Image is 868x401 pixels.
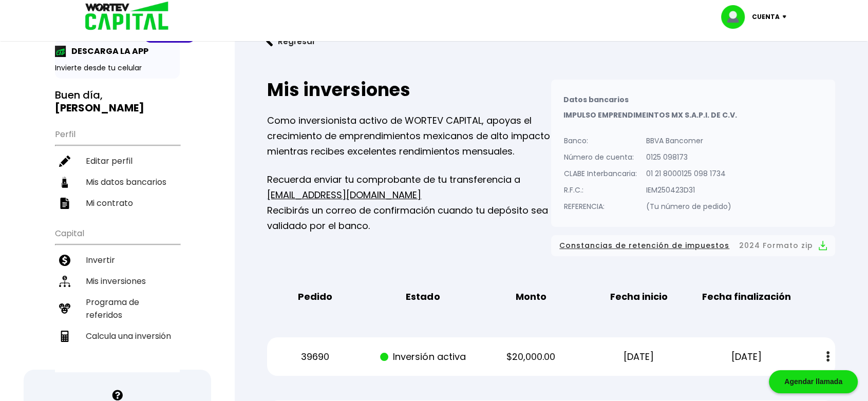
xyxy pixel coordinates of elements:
[55,193,180,214] a: Mi contrato
[55,101,144,115] b: [PERSON_NAME]
[564,149,637,165] p: Número de cuenta:
[378,349,468,365] p: Inversión activa
[59,156,70,167] img: editar-icon.952d3147.svg
[55,123,180,214] ul: Perfil
[702,289,791,304] b: Fecha finalización
[59,331,70,342] img: calculadora-icon.17d418c4.svg
[564,133,637,148] p: Banco:
[55,326,180,347] a: Calcula una inversión
[59,255,70,266] img: invertir-icon.b3b967d7.svg
[59,177,70,188] img: datos-icon.10cf9172.svg
[59,303,70,314] img: recomiendanos-icon.9b8e9327.svg
[55,63,180,73] p: Invierte desde tu celular
[267,113,551,159] p: Como inversionista activo de WORTEV CAPITAL, apoyas el crecimiento de emprendimientos mexicanos d...
[251,28,852,55] a: flecha izquierdaRegresar
[59,198,70,209] img: contrato-icon.f2db500c.svg
[55,250,180,271] a: Invertir
[564,199,637,214] p: REFERENCIA:
[564,182,637,198] p: R.F.C.:
[646,182,731,198] p: IEM250423D31
[55,271,180,292] a: Mis inversiones
[267,188,421,201] a: [EMAIL_ADDRESS][DOMAIN_NAME]
[769,370,858,393] div: Agendar llamada
[59,276,70,287] img: inversiones-icon.6695dc30.svg
[515,289,546,304] b: Monto
[701,349,792,365] p: [DATE]
[752,9,780,25] p: Cuenta
[564,166,637,181] p: CLABE Interbancaria:
[559,239,827,252] button: Constancias de retención de impuestos2024 Formato zip
[267,172,551,234] p: Recuerda enviar tu comprobante de tu transferencia a Recibirás un correo de confirmación cuando t...
[266,36,273,47] img: flecha izquierda
[55,222,180,372] ul: Capital
[55,150,180,171] a: Editar perfil
[646,199,731,214] p: (Tu número de pedido)
[270,349,361,365] p: 39690
[55,171,180,193] a: Mis datos bancarios
[55,46,66,57] img: app-icon
[610,289,668,304] b: Fecha inicio
[721,5,752,29] img: profile-image
[646,166,731,181] p: 01 21 8000125 098 1734
[646,149,731,165] p: 0125 098173
[563,110,737,120] b: IMPULSO EMPRENDIMEINTOS MX S.A.P.I. DE C.V.
[485,349,576,365] p: $20,000.00
[406,289,440,304] b: Estado
[267,80,551,100] h2: Mis inversiones
[55,292,180,326] a: Programa de referidos
[780,15,794,18] img: icon-down
[559,239,729,252] span: Constancias de retención de impuestos
[646,133,731,148] p: BBVA Bancomer
[298,289,332,304] b: Pedido
[593,349,684,365] p: [DATE]
[66,45,148,58] p: DESCARGA LA APP
[563,94,629,105] b: Datos bancarios
[251,28,331,55] button: Regresar
[55,89,180,114] h3: Buen día,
